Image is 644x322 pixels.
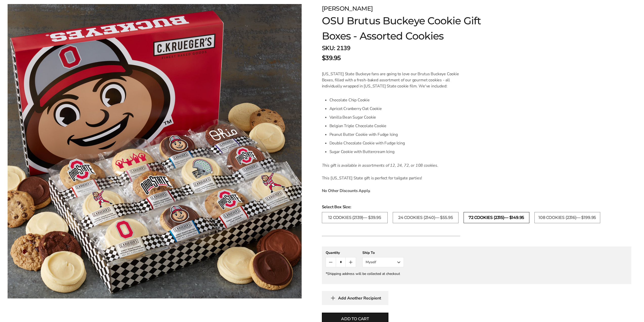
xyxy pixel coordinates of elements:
em: This gift is available in assortments of 12, 24, 72, or 108 cookies. [322,163,438,168]
button: Myself [362,257,404,267]
li: Sugar Cookie with Buttercream Icing [329,147,460,156]
button: Count minus [326,257,336,267]
p: [US_STATE] State Buckeye fans are going to love our Brutus Buckeye Cookie Boxes, filled with a fr... [322,71,460,89]
p: This [US_STATE] State gift is perfect for tailgate parties! [322,175,460,181]
div: Ship To [362,250,404,255]
button: Add Another Recipient [322,291,388,305]
div: [PERSON_NAME] [322,4,483,13]
span: 2139 [337,44,350,52]
input: Quantity [336,257,346,267]
li: Double Chocolate Cookie with Fudge Icing [329,139,460,147]
strong: SKU: [322,44,335,52]
button: Count plus [346,257,356,267]
label: 72 Cookies (2315)— $149.95 [464,212,529,223]
img: OSU Brutus Buckeye Cookie Gift Boxes - Assorted Cookies [8,4,302,298]
span: Add to cart [341,316,369,322]
div: *Shipping address will be collected at checkout [326,271,628,276]
gfm-form: New recipient [322,247,631,284]
span: Add Another Recipient [338,296,381,301]
li: Chocolate Chip Cookie [329,96,460,104]
li: Peanut Butter Cookie with Fudge Icing [329,130,460,139]
label: 108 Cookies (2316)— $199.95 [534,212,600,223]
h1: OSU Brutus Buckeye Cookie Gift Boxes - Assorted Cookies [322,13,483,44]
li: Belgian Triple Chocolate Cookie [329,122,460,130]
span: Select Box Size: [322,204,631,210]
strong: No Other Discounts Apply. [322,188,371,194]
label: 24 Cookies (2140)— $55.95 [393,212,459,223]
span: $39.95 [322,53,341,63]
li: Apricot Cranberry Oat Cookie [329,104,460,113]
div: Quantity [326,250,356,255]
li: Vanilla Bean Sugar Cookie [329,113,460,122]
label: 12 Cookies (2139)— $39.95 [322,212,388,223]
